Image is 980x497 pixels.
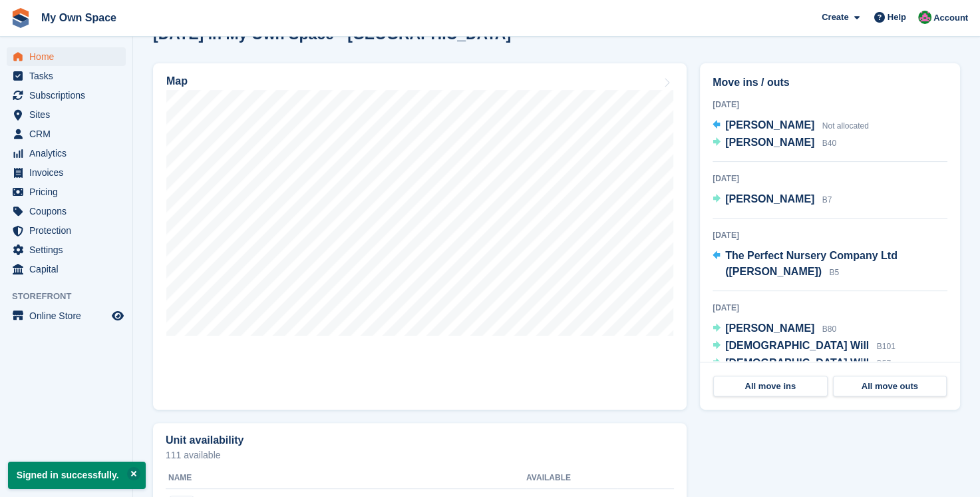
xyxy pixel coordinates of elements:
span: Coupons [29,202,109,221]
a: My Own Space [36,7,122,29]
div: [DATE] [713,173,947,185]
a: menu [7,67,126,85]
p: 111 available [166,450,674,460]
a: [PERSON_NAME] Not allocated [713,117,869,135]
span: Not allocated [822,121,869,131]
span: B101 [877,342,896,351]
span: [PERSON_NAME] [725,137,814,148]
span: Pricing [29,183,109,201]
span: B5 [829,268,839,277]
a: All move ins [713,376,828,397]
a: Map [153,63,687,410]
a: menu [7,183,126,201]
h2: Unit availability [166,434,244,446]
th: Available [526,468,617,489]
a: menu [7,260,126,278]
th: Name [166,468,526,489]
span: [PERSON_NAME] [725,119,814,131]
span: Sites [29,105,109,124]
h2: Map [166,75,188,87]
span: Capital [29,260,109,278]
span: B80 [822,324,836,334]
a: menu [7,221,126,240]
span: CRM [29,125,109,143]
h2: Move ins / outs [713,75,947,91]
span: [DEMOGRAPHIC_DATA] Will [725,340,869,351]
a: menu [7,241,126,259]
a: menu [7,306,126,325]
span: Analytics [29,144,109,163]
span: The Perfect Nursery Company Ltd ([PERSON_NAME]) [725,250,898,277]
a: menu [7,47,126,66]
a: Preview store [110,308,126,324]
a: [DEMOGRAPHIC_DATA] Will B101 [713,338,896,355]
span: Invoices [29,163,109,182]
a: menu [7,144,126,163]
span: Help [888,11,906,24]
a: [PERSON_NAME] B80 [713,320,836,338]
span: [PERSON_NAME] [725,322,814,334]
span: Storefront [12,290,132,303]
span: Home [29,47,109,66]
span: Settings [29,241,109,259]
a: The Perfect Nursery Company Ltd ([PERSON_NAME]) B5 [713,248,947,281]
span: [DEMOGRAPHIC_DATA] Will [725,357,869,368]
a: menu [7,86,126,105]
span: Subscriptions [29,86,109,105]
span: Account [933,11,968,25]
span: B7 [822,195,832,205]
span: Create [822,11,848,24]
img: stora-icon-8386f47178a22dfd0bd8f6a31ec36ba5ce8667c1dd55bd0f319d3a0aa187defe.svg [11,8,31,28]
img: Lucy Parry [918,11,931,24]
div: [DATE] [713,229,947,241]
span: [PERSON_NAME] [725,193,814,205]
span: B40 [822,139,836,148]
a: menu [7,125,126,143]
a: [PERSON_NAME] B40 [713,135,836,152]
a: [PERSON_NAME] B7 [713,191,832,209]
span: Tasks [29,67,109,85]
a: menu [7,105,126,124]
div: [DATE] [713,302,947,314]
a: menu [7,202,126,221]
a: [DEMOGRAPHIC_DATA] Will B57 [713,355,891,372]
p: Signed in successfully. [8,462,146,489]
a: menu [7,163,126,182]
a: All move outs [833,376,947,397]
span: B57 [877,359,891,368]
div: [DATE] [713,99,947,111]
span: Protection [29,221,109,240]
span: Online Store [29,306,109,325]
